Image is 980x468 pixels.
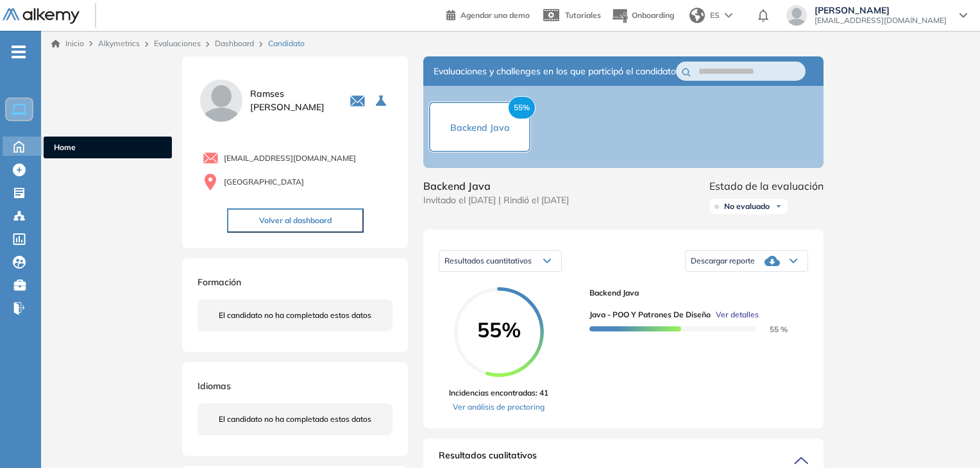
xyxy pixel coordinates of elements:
span: Candidato [268,38,305,49]
span: ES [710,10,720,21]
span: Alkymetrics [98,38,140,48]
span: [EMAIL_ADDRESS][DOMAIN_NAME] [815,15,947,26]
span: Backend Java [589,287,798,299]
span: Resultados cuantitativos [444,256,532,265]
span: Backend Java [450,122,510,133]
a: Evaluaciones [154,38,201,48]
i: - [12,51,26,53]
span: El candidato no ha completado estos datos [219,414,371,425]
span: Formación [198,276,241,288]
span: Java - POO y Patrones de Diseño [589,309,711,321]
span: Onboarding [632,10,674,20]
span: [PERSON_NAME] [815,5,947,15]
a: Inicio [51,38,84,49]
span: Descargar reporte [691,256,755,266]
span: Invitado el [DATE] | Rindió el [DATE] [423,194,569,207]
span: [EMAIL_ADDRESS][DOMAIN_NAME] [224,153,356,164]
img: world [689,8,705,23]
span: Ver detalles [716,309,759,321]
a: Dashboard [215,38,254,48]
span: Evaluaciones y challenges en los que participó el candidato [434,65,676,78]
a: Agendar una demo [446,6,530,22]
span: Backend Java [423,178,569,194]
span: [GEOGRAPHIC_DATA] [224,176,304,188]
button: Onboarding [611,2,674,29]
span: No evaluado [724,201,770,212]
span: Estado de la evaluación [709,178,824,194]
button: Volver al dashboard [227,208,364,233]
button: Ver detalles [711,309,759,321]
img: Ícono de flecha [775,203,782,210]
img: arrow [725,13,732,18]
span: Idiomas [198,380,231,392]
a: Ver análisis de proctoring [449,401,548,413]
span: Home [54,142,162,153]
span: 55% [454,319,544,340]
span: Tutoriales [565,10,601,20]
span: Agendar una demo [460,10,530,20]
span: Incidencias encontradas: 41 [449,387,548,399]
span: 55% [508,96,536,119]
span: El candidato no ha completado estos datos [219,310,371,321]
img: Logo [3,8,80,24]
span: 55 % [754,324,788,334]
span: Ramses [PERSON_NAME] [250,87,334,114]
img: PROFILE_MENU_LOGO_USER [198,77,245,124]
